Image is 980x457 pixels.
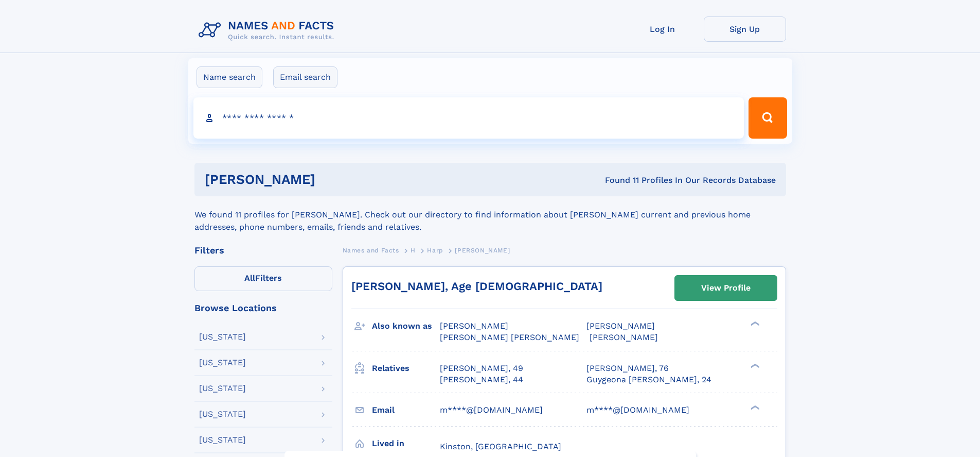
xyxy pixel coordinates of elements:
[440,363,523,374] a: [PERSON_NAME], 49
[194,196,786,233] div: We found 11 profiles for [PERSON_NAME]. Check out our directory to find information about [PERSON...
[427,244,443,257] a: Harp
[675,276,777,300] a: View Profile
[199,410,246,418] div: [US_STATE]
[343,244,399,257] a: Names and Facts
[372,360,440,377] h3: Relatives
[590,332,658,342] span: [PERSON_NAME]
[199,333,246,341] div: [US_STATE]
[427,247,443,254] span: Harp
[749,97,787,139] button: Search Button
[460,175,776,186] div: Found 11 Profiles In Our Records Database
[440,332,579,342] span: [PERSON_NAME] [PERSON_NAME]
[748,320,760,327] div: ❯
[411,247,416,254] span: H
[748,404,760,411] div: ❯
[440,442,561,451] span: Kinston, [GEOGRAPHIC_DATA]
[440,374,523,385] a: [PERSON_NAME], 44
[704,16,786,42] a: Sign Up
[748,362,760,369] div: ❯
[586,321,655,331] span: [PERSON_NAME]
[701,276,751,300] div: View Profile
[205,173,460,186] h1: [PERSON_NAME]
[193,97,744,139] input: search input
[586,374,711,385] a: Guygeona [PERSON_NAME], 24
[621,16,704,42] a: Log In
[194,246,332,255] div: Filters
[586,363,669,374] a: [PERSON_NAME], 76
[244,273,255,283] span: All
[194,16,343,44] img: Logo Names and Facts
[199,359,246,367] div: [US_STATE]
[199,384,246,393] div: [US_STATE]
[372,317,440,335] h3: Also known as
[351,280,602,293] a: [PERSON_NAME], Age [DEMOGRAPHIC_DATA]
[455,247,510,254] span: [PERSON_NAME]
[440,321,508,331] span: [PERSON_NAME]
[372,435,440,452] h3: Lived in
[194,266,332,291] label: Filters
[197,66,262,88] label: Name search
[273,66,337,88] label: Email search
[372,401,440,419] h3: Email
[194,303,332,313] div: Browse Locations
[411,244,416,257] a: H
[199,436,246,444] div: [US_STATE]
